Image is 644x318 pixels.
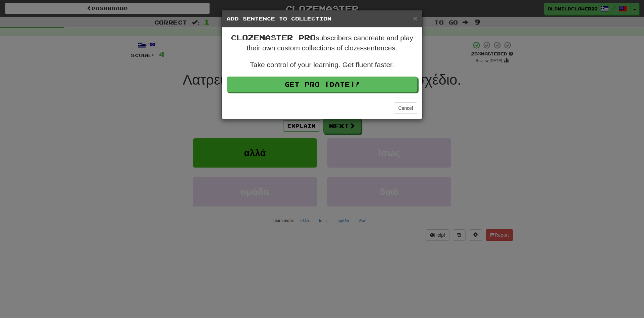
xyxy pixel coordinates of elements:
h5: Add Sentence to Collection [227,15,417,22]
button: Cancel [394,102,417,114]
span: × [413,14,417,22]
a: Get Pro [DATE]! [227,77,417,92]
p: subscribers can create and play their own custom collections of cloze-sentences. [227,33,417,53]
p: Take control of your learning. Get fluent faster. [227,60,417,70]
span: Clozemaster Pro [231,33,316,42]
button: Close [413,15,417,22]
